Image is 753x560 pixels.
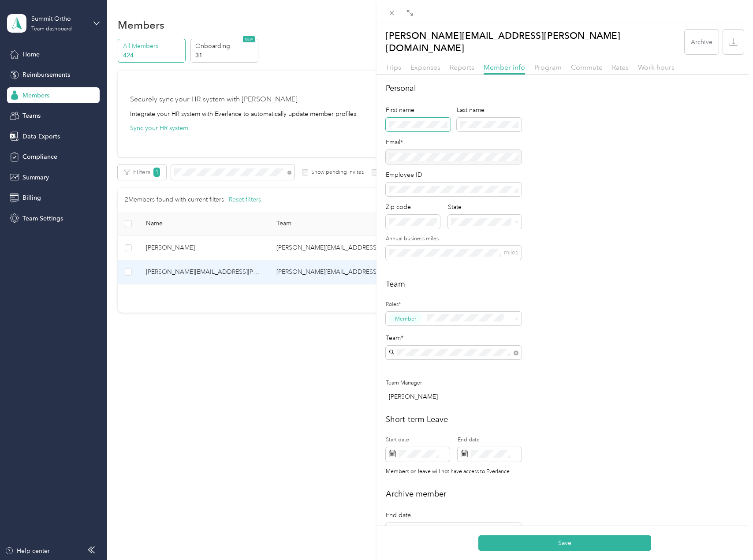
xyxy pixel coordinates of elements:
[386,333,522,343] div: Team*
[504,249,518,256] span: miles
[386,488,744,500] h2: Archive member
[386,468,534,476] div: Members on leave will not have access to Everlance.
[478,535,651,551] button: Save
[386,30,685,54] p: [PERSON_NAME][EMAIL_ADDRESS][PERSON_NAME][DOMAIN_NAME]
[386,301,522,309] label: Roles*
[448,202,522,212] div: State
[638,63,675,71] span: Work hours
[612,63,629,71] span: Rates
[389,313,422,324] button: Member
[386,511,522,520] div: End date
[389,392,522,401] div: [PERSON_NAME]
[458,436,522,444] label: End date
[386,63,401,71] span: Trips
[386,202,440,212] div: Zip code
[685,30,719,54] button: Archive
[386,170,522,179] div: Employee ID
[386,235,522,243] label: Annual business miles
[386,105,451,115] div: First name
[386,278,744,290] h2: Team
[386,82,744,94] h2: Personal
[386,380,422,386] span: Team Manager
[534,63,562,71] span: Program
[410,63,440,71] span: Expenses
[484,63,525,71] span: Member info
[457,105,522,115] div: Last name
[395,315,416,323] span: Member
[386,414,744,426] h2: Short-term Leave
[386,138,522,147] div: Email*
[704,511,753,560] iframe: Everlance-gr Chat Button Frame
[571,63,603,71] span: Commute
[450,63,474,71] span: Reports
[386,436,450,444] label: Start date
